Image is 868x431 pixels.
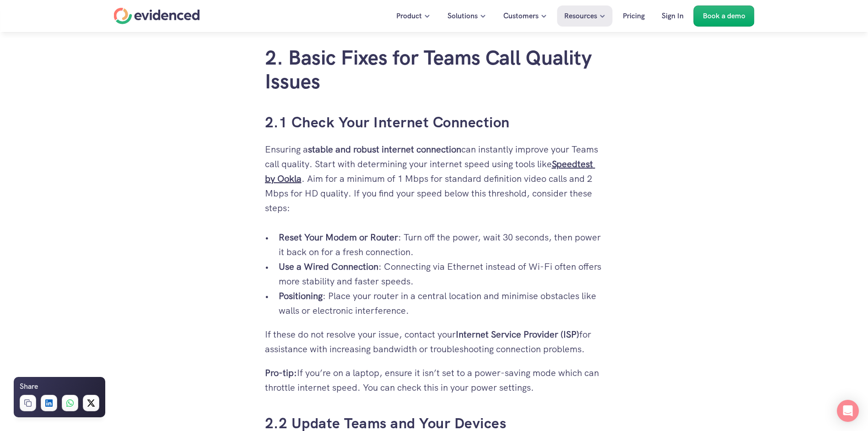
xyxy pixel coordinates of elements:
strong: Use a Wired Connection [279,261,378,273]
p: : Turn off the power, wait 30 seconds, then power it back on for a fresh connection. [279,230,604,259]
p: Customers [503,10,539,22]
strong: Internet Service Provider (ISP) [456,328,579,340]
strong: Pro-tip: [265,367,297,379]
div: Open Intercom Messenger [837,400,859,422]
a: Home [114,8,200,24]
p: If these do not resolve your issue, contact your for assistance with increasing bandwidth or trou... [265,327,604,356]
a: Pricing [616,5,652,27]
a: Book a demo [694,5,755,27]
p: : Place your router in a central location and minimise obstacles like walls or electronic interfe... [279,289,604,318]
p: Ensuring a can instantly improve your Teams call quality. Start with determining your internet sp... [265,142,604,215]
strong: Positioning [279,290,323,302]
strong: Reset Your Modem or Router [279,231,398,243]
p: Pricing [623,10,645,22]
h6: Share [20,381,38,393]
a: 2.1 Check Your Internet Connection [265,113,510,132]
p: Book a demo [703,10,745,22]
p: Solutions [447,10,478,22]
p: If you’re on a laptop, ensure it isn’t set to a power-saving mode which can throttle internet spe... [265,366,604,395]
strong: stable and robust internet connection [308,143,461,155]
a: Sign In [655,5,690,27]
p: Product [396,10,422,22]
p: Sign In [662,10,684,22]
a: Speedtest by Ookla [265,158,595,185]
p: : Connecting via Ethernet instead of Wi-Fi often offers more stability and faster speeds. [279,259,604,289]
p: Resources [564,10,597,22]
a: 2. Basic Fixes for Teams Call Quality Issues [265,44,597,95]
